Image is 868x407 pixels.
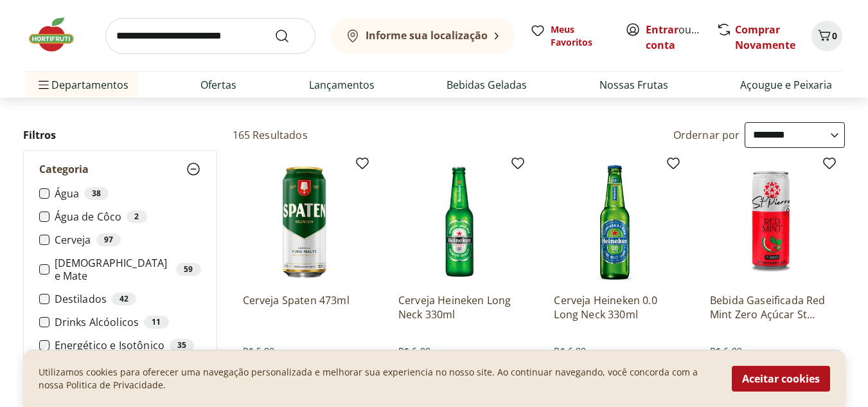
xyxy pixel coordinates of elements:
p: Utilizamos cookies para oferecer uma navegação personalizada e melhorar sua experiencia no nosso ... [39,366,716,392]
h2: 165 Resultados [233,128,308,142]
button: Aceitar cookies [732,366,830,392]
img: Cerveja Spaten 473ml [243,161,365,283]
img: Hortifruti [26,15,90,54]
button: Menu [36,69,51,100]
span: 0 [832,30,837,42]
a: Cerveja Spaten 473ml [243,293,365,321]
img: Bebida Gaseificada Red Mint Zero Açúcar St Pierre 310ml [710,161,832,283]
a: Meus Favoritos [530,23,610,49]
div: 97 [96,233,121,246]
span: Categoria [39,163,89,176]
label: Ordernar por [673,128,740,142]
a: Entrar [646,23,678,37]
label: [DEMOGRAPHIC_DATA] e Mate [55,257,201,282]
label: Drinks Alcóolicos [55,316,201,329]
label: Água [55,187,201,200]
div: 59 [176,263,200,276]
a: Nossas Frutas [599,77,668,93]
img: Cerveja Heineken 0.0 Long Neck 330ml [554,161,676,283]
button: Submit Search [274,28,305,44]
a: Comprar Novamente [735,23,795,52]
div: 11 [144,316,168,329]
a: Ofertas [200,77,236,93]
input: search [105,18,315,54]
span: Departamentos [36,69,128,100]
span: Meus Favoritos [551,23,610,49]
span: R$ 5,99 [243,345,275,357]
div: 38 [84,187,109,200]
div: 2 [127,210,146,223]
label: Destilados [55,293,201,305]
a: Bebidas Geladas [447,77,527,93]
a: Lançamentos [309,77,375,93]
span: ou [646,22,703,53]
button: Categoria [24,151,217,187]
h2: Filtros [23,122,217,148]
a: Açougue e Peixaria [740,77,832,93]
a: Bebida Gaseificada Red Mint Zero Açúcar St Pierre 310ml [710,293,832,321]
b: Informe sua localização [366,28,488,42]
label: Energético e Isotônico [55,339,201,352]
a: Cerveja Heineken 0.0 Long Neck 330ml [554,293,676,321]
button: Informe sua localização [331,18,515,54]
span: R$ 6,99 [710,345,742,357]
a: Cerveja Heineken Long Neck 330ml [398,293,520,321]
span: R$ 6,99 [398,345,430,357]
div: 35 [170,339,194,352]
label: Cerveja [55,233,201,246]
label: Água de Côco [55,210,201,223]
button: Carrinho [811,21,842,51]
span: R$ 6,99 [554,345,586,357]
a: Criar conta [646,23,716,52]
div: 42 [112,293,136,305]
img: Cerveja Heineken Long Neck 330ml [398,161,520,283]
